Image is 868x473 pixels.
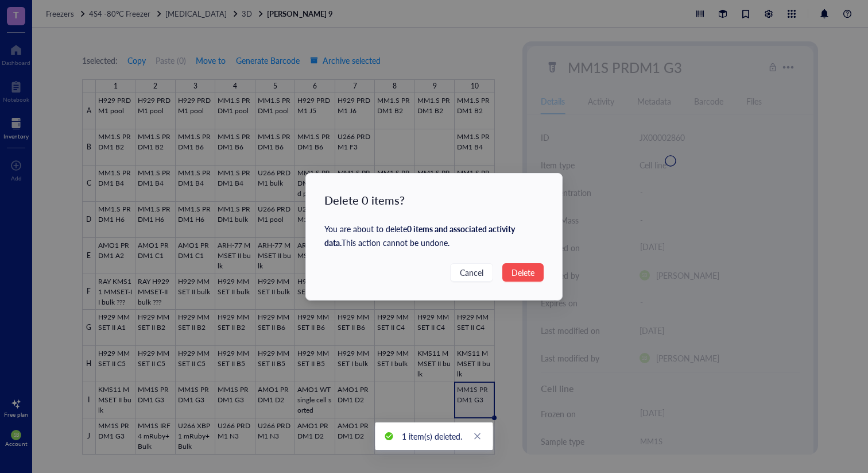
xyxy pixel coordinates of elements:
[511,266,534,279] span: Delete
[450,263,493,282] button: Cancel
[474,432,482,440] span: close
[402,430,462,443] div: 1 item(s) deleted.
[324,192,544,208] div: Delete 0 items?
[471,430,484,443] a: Close
[324,222,544,249] div: You are about to delete This action cannot be undone.
[502,263,544,282] button: Delete
[324,223,515,248] strong: 0 items and associated activity data .
[460,266,483,279] span: Cancel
